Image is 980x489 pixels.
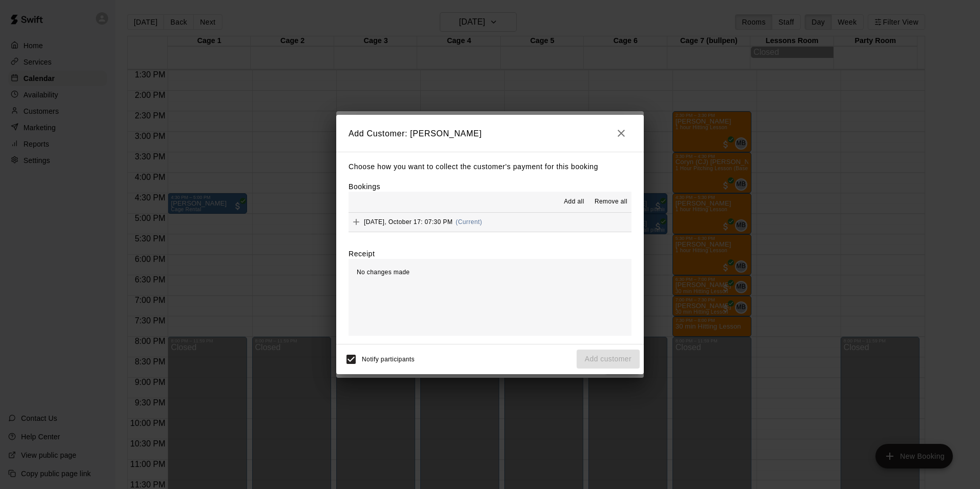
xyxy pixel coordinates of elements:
[349,218,364,226] span: Add
[590,194,631,210] button: Remove all
[349,249,375,259] label: Receipt
[349,160,631,173] p: Choose how you want to collect the customer's payment for this booking
[558,194,590,210] button: Add all
[362,356,415,363] span: Notify participants
[349,213,631,232] button: Add[DATE], October 17: 07:30 PM(Current)
[357,269,410,276] span: No changes made
[364,218,453,226] span: [DATE], October 17: 07:30 PM
[564,197,584,207] span: Add all
[349,182,380,191] label: Bookings
[456,218,482,226] span: (Current)
[336,115,644,152] h2: Add Customer: [PERSON_NAME]
[595,197,627,207] span: Remove all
